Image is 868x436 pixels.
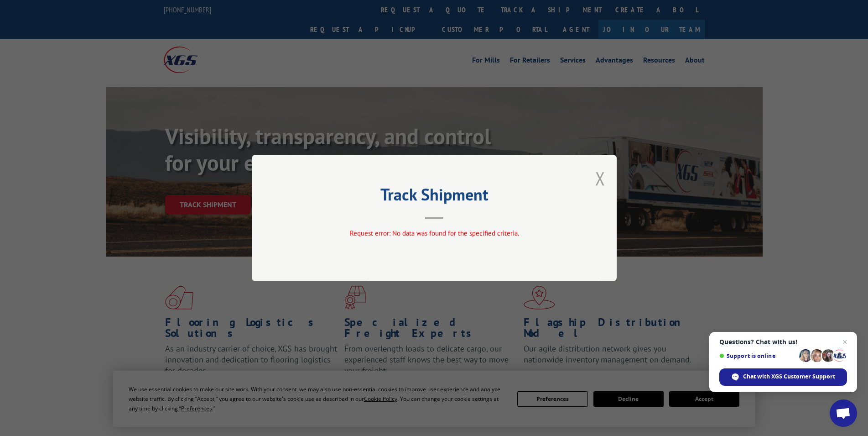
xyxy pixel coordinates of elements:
[297,188,571,205] h2: Track Shipment
[719,352,796,359] span: Support is online
[595,166,605,190] button: Close modal
[719,368,847,386] div: Chat with XGS Customer Support
[349,229,519,237] span: Request error: No data was found for the specified criteria.
[743,373,835,381] span: Chat with XGS Customer Support
[830,399,857,427] div: Open chat
[839,336,850,347] span: Close chat
[719,338,847,346] span: Questions? Chat with us!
